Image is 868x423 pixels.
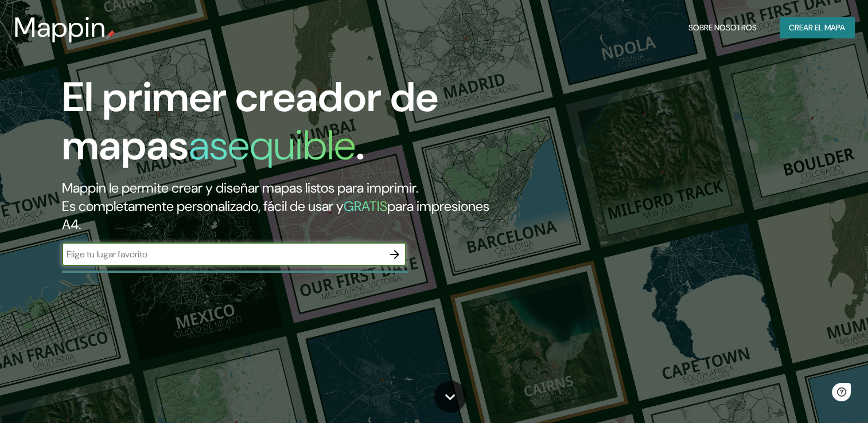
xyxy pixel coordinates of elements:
[62,73,496,179] h1: El primer creador de mapas .
[189,119,356,172] h1: asequible
[62,179,496,234] h2: Mappin le permite crear y diseñar mapas listos para imprimir. Es completamente personalizado, fác...
[106,30,115,39] img: mappin-pin
[789,21,845,35] font: Crear el mapa
[62,248,383,261] input: Elige tu lugar favorito
[14,11,106,44] h3: Mappin
[780,17,854,38] button: Crear el mapa
[684,17,761,38] button: Sobre nosotros
[766,378,855,410] iframe: Help widget launcher
[688,21,757,35] font: Sobre nosotros
[344,197,387,215] h5: GRATIS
